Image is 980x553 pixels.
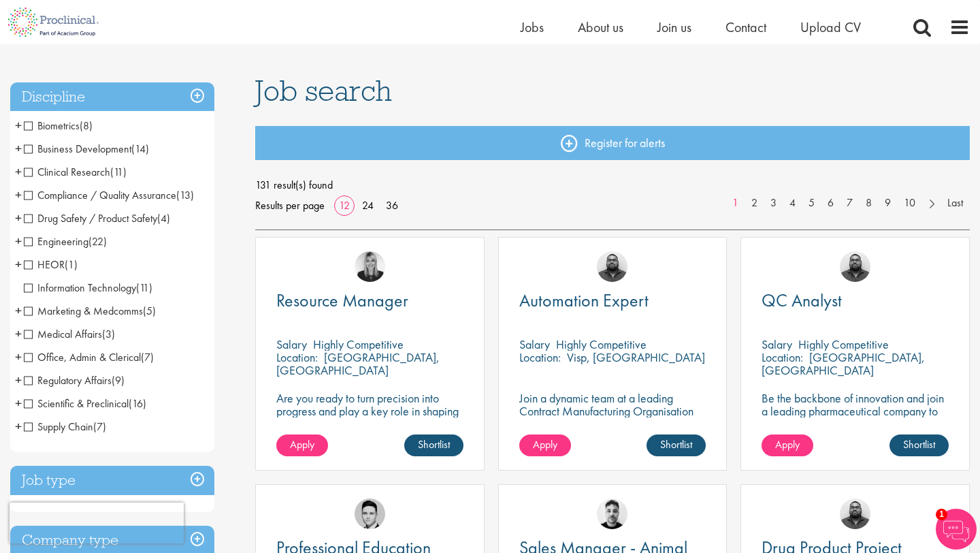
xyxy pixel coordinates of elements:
[783,195,802,211] a: 4
[597,499,627,529] img: Dean Fisher
[725,18,766,36] span: Contact
[10,466,214,495] h3: Job type
[821,195,840,211] a: 6
[762,349,925,378] p: [GEOGRAPHIC_DATA], [GEOGRAPHIC_DATA]
[24,234,107,249] span: Engineering
[798,336,889,352] p: Highly Competitive
[519,289,649,312] span: Automation Expert
[840,499,870,529] img: Ashley Bennett
[24,211,157,225] span: Drug Safety / Product Safety
[276,392,463,430] p: Are you ready to turn precision into progress and play a key role in shaping the future of pharma...
[143,304,156,318] span: (5)
[24,396,129,411] span: Scientific & Preclinical
[276,349,440,378] p: [GEOGRAPHIC_DATA], [GEOGRAPHIC_DATA]
[725,195,745,211] a: 1
[110,165,127,179] span: (11)
[102,327,115,341] span: (3)
[15,208,22,228] span: +
[313,336,404,352] p: Highly Competitive
[255,195,325,216] span: Results per page
[15,161,22,182] span: +
[88,234,107,249] span: (22)
[10,82,214,112] h3: Discipline
[24,234,88,249] span: Engineering
[255,126,970,160] a: Register for alerts
[859,195,879,211] a: 8
[15,393,22,413] span: +
[381,198,403,212] a: 36
[521,18,544,36] span: Jobs
[556,336,647,352] p: Highly Competitive
[15,185,22,205] span: +
[519,349,561,365] span: Location:
[136,281,152,295] span: (11)
[80,118,93,133] span: (8)
[15,138,22,159] span: +
[10,503,184,543] iframe: reCAPTCHA
[762,392,949,443] p: Be the backbone of innovation and join a leading pharmaceutical company to help keep life-changin...
[24,257,65,272] span: HEOR
[404,434,463,456] a: Shortlist
[255,175,970,195] span: 131 result(s) found
[775,437,800,452] span: Apply
[129,396,146,411] span: (16)
[15,115,22,136] span: +
[519,292,706,309] a: Automation Expert
[255,72,392,109] span: Job search
[112,373,125,388] span: (9)
[764,195,783,211] a: 3
[276,349,318,365] span: Location:
[24,350,141,364] span: Office, Admin & Clerical
[762,289,842,312] span: QC Analyst
[15,231,22,251] span: +
[24,350,154,364] span: Office, Admin & Clerical
[762,292,949,309] a: QC Analyst
[15,347,22,367] span: +
[131,142,149,156] span: (14)
[276,336,307,352] span: Salary
[24,165,110,179] span: Clinical Research
[15,370,22,390] span: +
[745,195,764,211] a: 2
[533,437,557,452] span: Apply
[355,251,385,282] a: Janelle Jones
[657,18,691,36] a: Join us
[24,211,170,225] span: Drug Safety / Product Safety
[24,420,106,434] span: Supply Chain
[24,257,78,272] span: HEOR
[762,349,803,365] span: Location:
[276,434,328,456] a: Apply
[567,349,705,365] p: Visp, [GEOGRAPHIC_DATA]
[762,434,813,456] a: Apply
[157,211,170,225] span: (4)
[24,304,143,318] span: Marketing & Medcomms
[24,142,149,156] span: Business Development
[24,327,115,341] span: Medical Affairs
[334,198,355,212] a: 12
[597,251,627,282] img: Ashley Bennett
[519,336,550,352] span: Salary
[878,195,898,211] a: 9
[762,336,792,352] span: Salary
[647,434,706,456] a: Shortlist
[897,195,922,211] a: 10
[290,437,314,452] span: Apply
[24,118,80,133] span: Biometrics
[24,304,156,318] span: Marketing & Medcomms
[889,434,949,456] a: Shortlist
[578,18,623,36] span: About us
[24,188,176,202] span: Compliance / Quality Assurance
[519,434,571,456] a: Apply
[802,195,821,211] a: 5
[357,198,378,212] a: 24
[941,195,970,211] a: Last
[176,188,194,202] span: (13)
[840,251,870,282] img: Ashley Bennett
[24,420,93,434] span: Supply Chain
[141,350,154,364] span: (7)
